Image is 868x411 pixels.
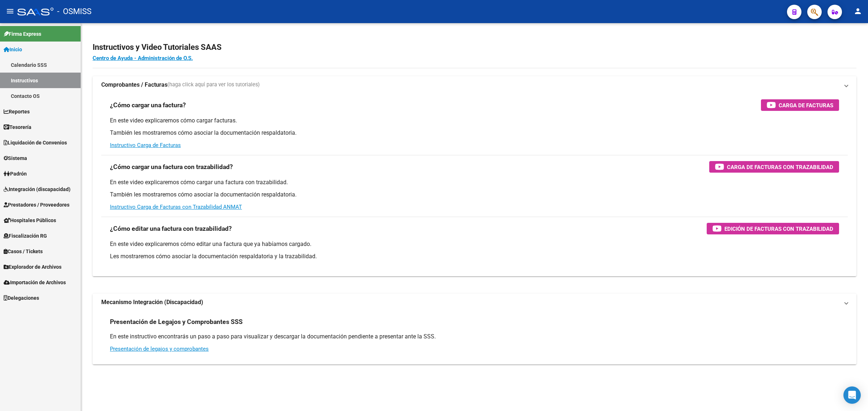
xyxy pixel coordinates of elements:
mat-icon: menu [6,7,14,16]
span: Liquidación de Convenios [4,139,67,147]
p: En este video explicaremos cómo editar una factura que ya habíamos cargado. [110,240,839,248]
p: En este video explicaremos cómo cargar facturas. [110,117,839,125]
span: Explorador de Archivos [4,263,61,271]
h3: ¿Cómo cargar una factura? [110,100,186,110]
a: Instructivo Carga de Facturas con Trazabilidad ANMAT [110,204,242,210]
a: Presentación de legajos y comprobantes [110,346,209,352]
button: Carga de Facturas con Trazabilidad [709,161,839,173]
mat-expansion-panel-header: Comprobantes / Facturas(haga click aquí para ver los tutoriales) [93,76,856,94]
p: También les mostraremos cómo asociar la documentación respaldatoria. [110,129,839,137]
a: Instructivo Carga de Facturas [110,142,181,148]
div: Comprobantes / Facturas(haga click aquí para ver los tutoriales) [93,94,856,276]
span: Casos / Tickets [4,247,43,255]
strong: Mecanismo Integración (Discapacidad) [101,298,203,306]
span: Edición de Facturas con Trazabilidad [724,224,833,233]
h3: Presentación de Legajos y Comprobantes SSS [110,317,243,327]
span: Carga de Facturas [779,101,833,110]
span: Padrón [4,170,27,178]
mat-icon: person [854,7,862,16]
span: Tesorería [4,123,31,131]
span: Firma Express [4,30,41,38]
span: (haga click aquí para ver los tutoriales) [167,81,260,89]
mat-expansion-panel-header: Mecanismo Integración (Discapacidad) [93,294,856,311]
span: Delegaciones [4,294,39,302]
p: En este instructivo encontrarás un paso a paso para visualizar y descargar la documentación pendi... [110,333,839,341]
p: También les mostraremos cómo asociar la documentación respaldatoria. [110,191,839,199]
span: - OSMISS [57,4,92,20]
strong: Comprobantes / Facturas [101,81,167,89]
button: Carga de Facturas [761,99,839,111]
p: En este video explicaremos cómo cargar una factura con trazabilidad. [110,178,839,186]
span: Reportes [4,108,30,116]
h3: ¿Cómo editar una factura con trazabilidad? [110,224,232,234]
h2: Instructivos y Video Tutoriales SAAS [93,40,856,54]
span: Fiscalización RG [4,232,47,240]
a: Centro de Ayuda - Administración de O.S. [93,55,193,61]
span: Prestadores / Proveedores [4,201,69,209]
span: Importación de Archivos [4,278,66,286]
div: Mecanismo Integración (Discapacidad) [93,311,856,364]
p: Les mostraremos cómo asociar la documentación respaldatoria y la trazabilidad. [110,252,839,260]
button: Edición de Facturas con Trazabilidad [707,223,839,234]
div: Open Intercom Messenger [843,386,861,404]
span: Sistema [4,154,27,162]
span: Integración (discapacidad) [4,185,71,193]
span: Inicio [4,46,22,53]
span: Carga de Facturas con Trazabilidad [727,163,833,172]
h3: ¿Cómo cargar una factura con trazabilidad? [110,162,233,172]
span: Hospitales Públicos [4,216,56,224]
